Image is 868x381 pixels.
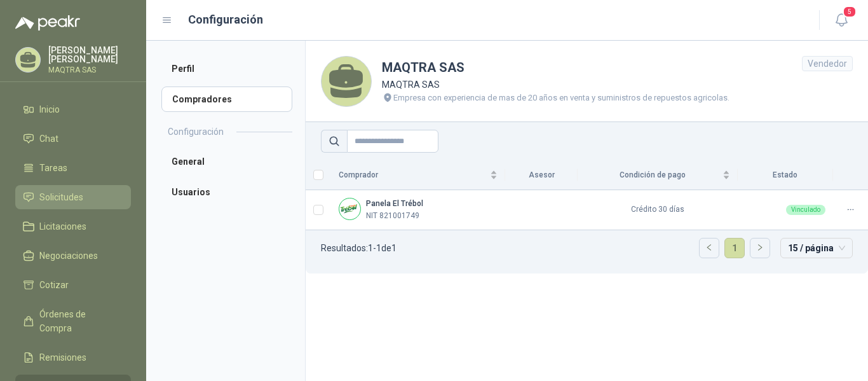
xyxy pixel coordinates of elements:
[39,278,69,292] span: Cotizar
[161,179,292,205] a: Usuarios
[168,125,224,139] h2: Configuración
[578,160,738,190] th: Condición de pago
[802,56,853,71] div: Vendedor
[725,239,744,258] a: 1
[15,15,80,31] img: Logo peakr
[505,160,578,190] th: Asesor
[724,238,745,258] li: 1
[15,214,131,239] a: Licitaciones
[339,169,487,181] span: Comprador
[39,219,86,233] span: Licitaciones
[39,249,98,263] span: Negociaciones
[382,58,729,78] h1: MAQTRA SAS
[15,156,131,180] a: Tareas
[48,46,131,64] p: [PERSON_NAME] [PERSON_NAME]
[15,127,131,151] a: Chat
[39,102,60,116] span: Inicio
[15,97,131,121] a: Inicio
[15,345,131,370] a: Remisiones
[339,198,360,219] img: Company Logo
[699,238,719,258] li: Página anterior
[756,244,764,251] span: right
[393,92,729,104] p: Empresa con experiencia de mas de 20 años en venta y suministros de repuestos agricolas.
[188,11,263,29] h1: Configuración
[366,199,423,208] b: Panela El Trébol
[39,161,67,175] span: Tareas
[39,132,58,146] span: Chat
[738,160,833,190] th: Estado
[830,9,853,32] button: 5
[161,87,292,112] a: Compradores
[15,244,131,268] a: Negociaciones
[331,160,505,190] th: Comprador
[750,239,770,258] button: right
[321,244,397,253] p: Resultados: 1 - 1 de 1
[700,239,719,258] button: left
[780,238,853,258] div: tamaño de página
[15,302,131,340] a: Órdenes de Compra
[161,56,292,81] a: Perfil
[382,78,729,92] p: MAQTRA SAS
[843,6,857,18] span: 5
[705,244,713,251] span: left
[786,205,825,215] div: Vinculado
[39,350,86,364] span: Remisiones
[578,190,738,230] td: Crédito 30 días
[39,190,83,204] span: Solicitudes
[750,238,770,258] li: Página siguiente
[15,273,131,297] a: Cotizar
[788,239,845,258] span: 15 / página
[585,169,720,181] span: Condición de pago
[161,149,292,174] a: General
[366,210,419,222] p: NIT 821001749
[48,66,131,74] p: MAQTRA SAS
[15,185,131,209] a: Solicitudes
[39,307,119,335] span: Órdenes de Compra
